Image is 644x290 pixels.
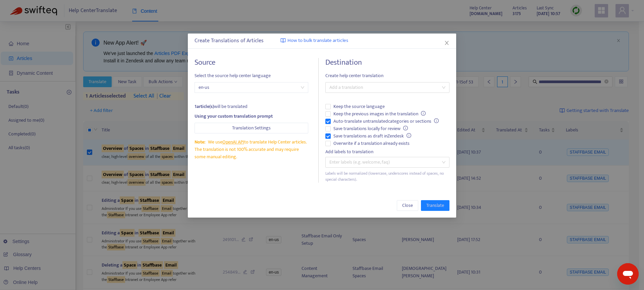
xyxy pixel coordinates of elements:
span: How to bulk translate articles [287,37,348,45]
span: Close [402,202,413,209]
div: will be translated [195,103,308,110]
span: info-circle [403,126,408,130]
span: close [444,40,449,46]
div: Labels will be normalized (lowercase, underscores instead of spaces, no special characters). [325,170,449,183]
div: Create Translations of Articles [195,37,449,45]
span: Translation Settings [232,124,271,132]
span: info-circle [434,118,439,123]
span: Create help center translation [325,72,449,79]
button: Close [443,39,450,47]
img: image-link [280,38,286,43]
span: en-us [199,82,304,93]
span: Note: [195,138,205,146]
h4: Destination [325,58,449,67]
div: We use to translate Help Center articles. The translation is not 100% accurate and may require so... [195,138,308,161]
button: Translate [421,200,449,211]
h4: Source [195,58,308,67]
div: Using your custom translation prompt [195,113,308,120]
span: Keep the source language [331,103,387,110]
span: Select the source help center language [195,72,308,79]
span: info-circle [407,133,411,138]
div: Add labels to translation [325,148,449,156]
a: How to bulk translate articles [280,37,348,45]
span: Keep the previous images in the translation [331,110,428,118]
span: Save translations as draft in Zendesk [331,132,414,140]
iframe: Button to launch messaging window, conversation in progress [617,263,639,285]
button: Close [397,200,418,211]
strong: 1 article(s) [195,103,214,110]
button: Translation Settings [195,123,308,133]
a: OpenAI API [222,138,244,146]
span: Overwrite if a translation already exists [331,140,412,147]
span: Auto-translate untranslated categories or sections [331,118,441,125]
span: info-circle [421,111,426,116]
span: Save translations locally for review [331,125,411,132]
